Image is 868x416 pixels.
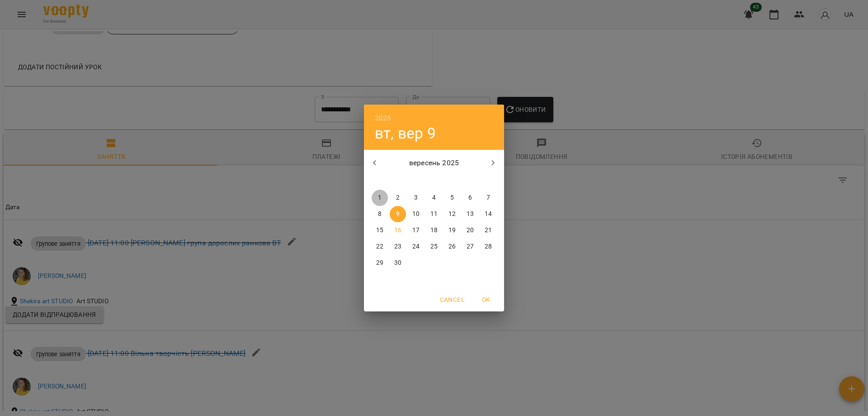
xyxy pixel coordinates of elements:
p: 8 [378,210,382,219]
button: 10 [408,206,424,222]
span: ср [408,176,424,185]
p: 29 [376,258,383,268]
button: 17 [408,222,424,239]
button: OK [472,292,500,308]
button: 2 [390,190,406,206]
p: 22 [376,242,383,251]
button: 16 [390,222,406,239]
p: 24 [412,242,420,251]
p: 15 [376,226,383,235]
button: 21 [480,222,496,239]
button: 26 [444,239,460,255]
button: 28 [480,239,496,255]
button: 29 [372,255,388,271]
button: вт, вер 9 [375,124,436,143]
button: 20 [462,222,478,239]
button: 18 [426,222,442,239]
button: 24 [408,239,424,255]
p: 25 [430,242,438,251]
p: 21 [485,226,492,235]
button: 7 [480,190,496,206]
p: 23 [394,242,401,251]
span: сб [462,176,478,185]
span: вт [390,176,406,185]
p: 17 [412,226,420,235]
button: 4 [426,190,442,206]
p: 2 [396,193,400,202]
p: 13 [467,210,474,219]
span: OK [475,294,497,305]
span: пн [372,176,388,185]
button: Cancel [436,292,468,308]
p: 6 [468,193,472,202]
button: 1 [372,190,388,206]
button: 14 [480,206,496,222]
button: 22 [372,239,388,255]
button: 2025 [375,112,392,124]
p: 3 [414,193,418,202]
button: 6 [462,190,478,206]
p: 7 [486,193,490,202]
button: 19 [444,222,460,239]
p: 9 [396,210,400,219]
button: 25 [426,239,442,255]
p: 18 [430,226,438,235]
button: 27 [462,239,478,255]
p: 10 [412,210,420,219]
p: 20 [467,226,474,235]
p: 26 [448,242,456,251]
span: нд [480,176,496,185]
button: 8 [372,206,388,222]
button: 30 [390,255,406,271]
p: 14 [485,210,492,219]
button: 5 [444,190,460,206]
p: 11 [430,210,438,219]
p: 30 [394,258,401,268]
p: вересень 2025 [386,158,483,168]
p: 12 [448,210,456,219]
button: 15 [372,222,388,239]
p: 19 [448,226,456,235]
p: 5 [450,193,454,202]
button: 3 [408,190,424,206]
button: 9 [390,206,406,222]
button: 23 [390,239,406,255]
p: 16 [394,226,401,235]
p: 27 [467,242,474,251]
span: чт [426,176,442,185]
span: Cancel [440,294,464,305]
button: 13 [462,206,478,222]
span: пт [444,176,460,185]
button: 11 [426,206,442,222]
p: 1 [378,193,382,202]
p: 28 [485,242,492,251]
button: 12 [444,206,460,222]
p: 4 [432,193,436,202]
